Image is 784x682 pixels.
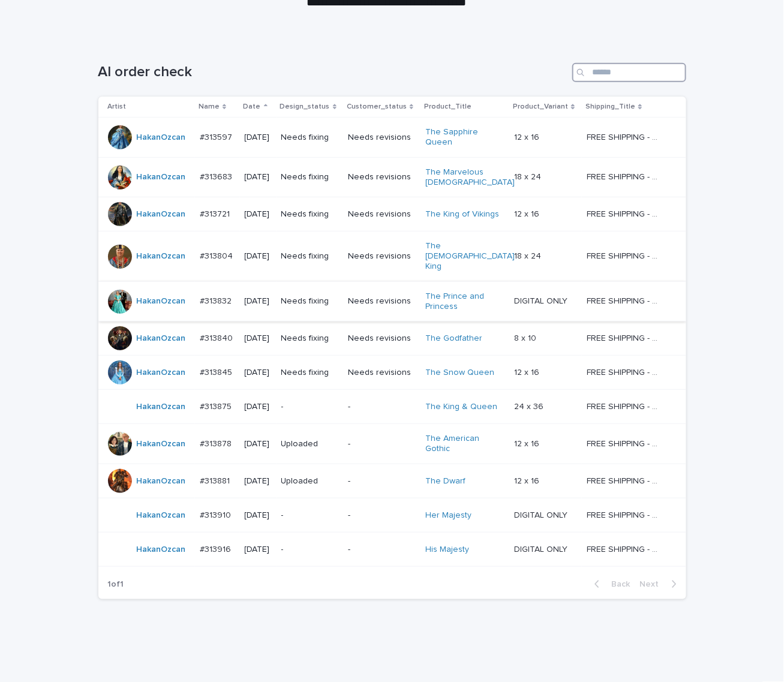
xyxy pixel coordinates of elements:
[245,476,272,486] p: [DATE]
[605,580,630,588] span: Back
[425,127,500,148] a: The Sapphire Queen
[245,545,272,555] p: [DATE]
[200,474,232,486] p: #313881
[585,579,635,590] button: Back
[200,249,235,262] p: #313804
[587,508,664,521] p: FREE SHIPPING - preview in 1-2 business days, after your approval delivery will take 5-10 b.d.
[425,241,515,271] a: The [DEMOGRAPHIC_DATA] King
[200,130,235,143] p: #313597
[281,510,339,521] p: -
[281,133,339,143] p: Needs fixing
[200,365,235,378] p: #313845
[281,476,339,486] p: Uploaded
[98,464,686,498] tr: HakanOzcan #313881#313881 [DATE]Uploaded-The Dwarf 12 x 1612 x 16 FREE SHIPPING - preview in 1-2 ...
[98,498,686,532] tr: HakanOzcan #313910#313910 [DATE]--Her Majesty DIGITAL ONLYDIGITAL ONLY FREE SHIPPING - preview in...
[348,510,416,521] p: -
[348,368,416,378] p: Needs revisions
[425,545,469,555] a: His Majesty
[281,334,339,344] p: Needs fixing
[348,133,416,143] p: Needs revisions
[514,331,539,344] p: 8 x 10
[425,209,499,220] a: The King of Vikings
[200,437,234,449] p: #313878
[348,251,416,262] p: Needs revisions
[348,334,416,344] p: Needs revisions
[137,334,186,344] a: HakanOzcan
[98,157,686,197] tr: HakanOzcan #313683#313683 [DATE]Needs fixingNeeds revisionsThe Marvelous [DEMOGRAPHIC_DATA] 18 x ...
[514,294,570,307] p: DIGITAL ONLY
[137,476,186,486] a: HakanOzcan
[200,207,232,220] p: #313721
[425,292,500,312] a: The Prince and Princess
[514,207,542,220] p: 12 x 16
[98,197,686,232] tr: HakanOzcan #313721#313721 [DATE]Needs fixingNeeds revisionsThe King of Vikings 12 x 1612 x 16 FRE...
[245,296,272,307] p: [DATE]
[245,251,272,262] p: [DATE]
[585,100,635,113] p: Shipping_Title
[514,130,542,143] p: 12 x 16
[587,170,664,182] p: FREE SHIPPING - preview in 1-2 business days, after your approval delivery will take 5-10 b.d.
[348,296,416,307] p: Needs revisions
[98,570,134,599] p: 1 of 1
[281,296,339,307] p: Needs fixing
[200,331,235,344] p: #313840
[514,508,570,521] p: DIGITAL ONLY
[514,437,542,449] p: 12 x 16
[137,251,186,262] a: HakanOzcan
[587,437,664,449] p: FREE SHIPPING - preview in 1-2 business days, after your approval delivery will take 5-10 b.d.
[200,294,234,307] p: #313832
[245,368,272,378] p: [DATE]
[137,209,186,220] a: HakanOzcan
[281,251,339,262] p: Needs fixing
[200,399,234,412] p: #313875
[245,209,272,220] p: [DATE]
[200,542,233,555] p: #313916
[514,365,542,378] p: 12 x 16
[587,399,664,412] p: FREE SHIPPING - preview in 1-2 business days, after your approval delivery will take 5-10 b.d.
[425,334,482,344] a: The Godfather
[281,439,339,449] p: Uploaded
[587,474,664,486] p: FREE SHIPPING - preview in 1-2 business days, after your approval delivery will take 5-10 b.d.
[348,172,416,182] p: Needs revisions
[98,424,686,464] tr: HakanOzcan #313878#313878 [DATE]Uploaded-The American Gothic 12 x 1612 x 16 FREE SHIPPING - previ...
[137,172,186,182] a: HakanOzcan
[108,100,127,113] p: Artist
[348,439,416,449] p: -
[98,64,567,81] h1: AI order check
[425,510,471,521] a: Her Majesty
[425,434,500,454] a: The American Gothic
[137,545,186,555] a: HakanOzcan
[514,170,543,182] p: 18 x 24
[587,130,664,143] p: FREE SHIPPING - preview in 1-2 business days, after your approval delivery will take 5-10 b.d.
[137,402,186,412] a: HakanOzcan
[199,100,220,113] p: Name
[514,399,546,412] p: 24 x 36
[587,294,664,307] p: FREE SHIPPING - preview in 1-2 business days, after your approval delivery will take 5-10 b.d.
[514,474,542,486] p: 12 x 16
[281,545,339,555] p: -
[348,545,416,555] p: -
[245,172,272,182] p: [DATE]
[348,476,416,486] p: -
[98,322,686,356] tr: HakanOzcan #313840#313840 [DATE]Needs fixingNeeds revisionsThe Godfather 8 x 108 x 10 FREE SHIPPI...
[424,100,471,113] p: Product_Title
[137,296,186,307] a: HakanOzcan
[98,232,686,281] tr: HakanOzcan #313804#313804 [DATE]Needs fixingNeeds revisionsThe [DEMOGRAPHIC_DATA] King 18 x 2418 ...
[98,390,686,424] tr: HakanOzcan #313875#313875 [DATE]--The King & Queen 24 x 3624 x 36 FREE SHIPPING - preview in 1-2 ...
[281,172,339,182] p: Needs fixing
[245,510,272,521] p: [DATE]
[245,133,272,143] p: [DATE]
[572,63,686,82] input: Search
[513,100,568,113] p: Product_Variant
[587,207,664,220] p: FREE SHIPPING - preview in 1-2 business days, after your approval delivery will take 5-10 b.d.
[137,133,186,143] a: HakanOzcan
[587,331,664,344] p: FREE SHIPPING - preview in 1-2 business days, after your approval delivery will take 5-10 b.d.
[98,281,686,322] tr: HakanOzcan #313832#313832 [DATE]Needs fixingNeeds revisionsThe Prince and Princess DIGITAL ONLYDI...
[244,100,261,113] p: Date
[98,118,686,158] tr: HakanOzcan #313597#313597 [DATE]Needs fixingNeeds revisionsThe Sapphire Queen 12 x 1612 x 16 FREE...
[281,209,339,220] p: Needs fixing
[280,100,330,113] p: Design_status
[245,334,272,344] p: [DATE]
[425,476,465,486] a: The Dwarf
